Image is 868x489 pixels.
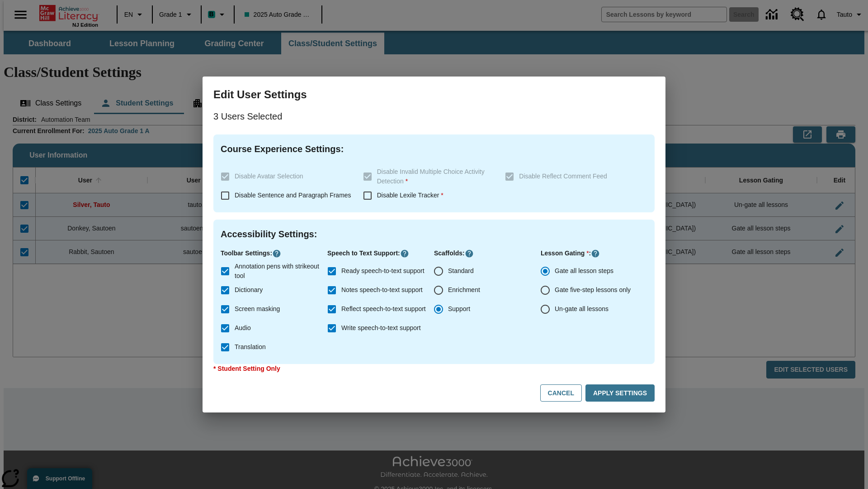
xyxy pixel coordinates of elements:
[341,304,426,314] span: Reflect speech-to-text support
[327,249,434,258] p: Speech to Text Support :
[221,142,647,156] h4: Course Experience Settings :
[235,285,263,295] span: Dictionary
[541,249,647,258] p: Lesson Gating :
[235,262,320,281] span: Annotation pens with strikeout tool
[235,173,303,180] span: Disable Avatar Selection
[555,304,609,314] span: Un-gate all lessons
[591,249,600,258] button: Click here to know more about
[341,285,423,295] span: Notes speech-to-text support
[272,249,281,258] button: Click here to know more about
[221,249,327,258] p: Toolbar Settings :
[500,167,640,186] label: These settings are specific to individual classes. To see these settings or make changes, please ...
[216,167,356,186] label: These settings are specific to individual classes. To see these settings or make changes, please ...
[358,167,498,186] label: These settings are specific to individual classes. To see these settings or make changes, please ...
[585,384,655,402] button: Apply Settings
[400,249,409,258] button: Click here to know more about
[235,304,280,314] span: Screen masking
[341,266,425,276] span: Ready speech-to-text support
[448,266,474,276] span: Standard
[555,285,631,295] span: Gate five-step lessons only
[213,364,655,374] p: * Student Setting Only
[377,168,485,185] span: Disable Invalid Multiple Choice Activity Detection
[448,304,470,314] span: Support
[448,285,480,295] span: Enrichment
[341,323,421,333] span: Write speech-to-text support
[235,323,251,333] span: Audio
[235,192,351,199] span: Disable Sentence and Paragraph Frames
[377,192,443,199] span: Disable Lexile Tracker
[555,266,613,276] span: Gate all lesson steps
[213,87,655,102] h3: Edit User Settings
[221,227,647,241] h4: Accessibility Settings :
[540,384,582,402] button: Cancel
[519,173,607,180] span: Disable Reflect Comment Feed
[213,109,655,124] p: 3 Users Selected
[465,249,474,258] button: Click here to know more about
[434,249,541,258] p: Scaffolds :
[235,342,266,352] span: Translation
